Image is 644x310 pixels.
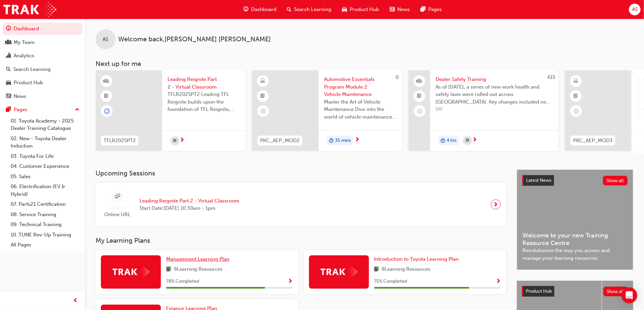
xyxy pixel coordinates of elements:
span: Online URL [101,211,134,218]
span: car-icon [342,5,347,14]
a: 10. TUNE Rev-Up Training [8,230,82,240]
span: book-icon [374,265,379,274]
a: TFLR2025PT2Leading Reignite Part 2 - Virtual ClassroomTFLR2025PT2 Leading TFL Reignite builds upo... [96,70,245,151]
button: Show Progress [288,277,293,286]
span: Management Learning Plan [166,256,229,262]
a: 415Dealer Safety TrainingAs of [DATE], a series of new work health and safety laws were rolled ou... [409,70,558,151]
span: Leading Reignite Part 2 - Virtual Classroom [167,76,240,91]
h3: Upcoming Sessions [96,169,506,177]
span: calendar-icon [173,137,176,145]
span: 0 [396,74,399,80]
span: learningRecordVerb_NONE-icon [573,108,579,114]
span: car-icon [6,80,11,86]
div: News [14,93,26,100]
span: PKC_AEP_MOD3 [573,137,613,145]
span: AS [103,36,109,43]
div: Pages [14,106,27,114]
span: duration-icon [329,137,334,145]
img: Trak [321,267,357,277]
a: Product Hub [3,77,82,89]
div: My Team [14,39,35,46]
span: guage-icon [6,26,11,32]
a: Analytics [3,50,82,62]
span: Master the Art of Vehicle Maintenance Dive into the world of vehicle maintenance with this compre... [324,98,397,121]
a: 02. New - Toyota Dealer Induction [8,134,82,151]
span: duration-icon [441,137,445,145]
span: next-icon [355,137,360,143]
div: Open Intercom Messenger [621,287,637,303]
span: learningResourceType_INSTRUCTOR_LED-icon [104,77,109,86]
a: Latest NewsShow allWelcome to your new Training Resource CentreRevolutionise the way you access a... [517,169,633,270]
span: Start Date: [DATE] 10:30am - 1pm [140,204,239,212]
a: Product HubShow all [522,286,628,297]
span: As of [DATE], a series of new work health and safety laws were rolled out across [GEOGRAPHIC_DATA... [436,83,553,106]
a: news-iconNews [385,3,416,16]
span: chart-icon [6,53,11,59]
span: 78 % Completed [166,278,199,285]
span: 9 Learning Resources [174,265,222,274]
span: AS [632,6,638,13]
a: News [3,90,82,103]
span: Show Progress [496,279,501,285]
a: 08. Service Training [8,209,82,220]
span: Dealer Safety Training [436,76,553,83]
span: Dashboard [251,6,276,13]
a: 05. Sales [8,171,82,182]
span: Product Hub [526,288,552,294]
a: search-iconSearch Learning [282,3,337,16]
a: Introduction to Toyota Learning Plan [374,255,462,263]
a: 04. Customer Experience [8,161,82,171]
span: News [398,6,410,13]
span: 8 Learning Resources [382,265,431,274]
button: DashboardMy TeamAnalyticsSearch LearningProduct HubNews [3,21,82,104]
img: Trak [3,2,56,17]
span: booktick-icon [574,92,578,101]
span: pages-icon [421,5,426,14]
span: 75 % Completed [374,278,407,285]
span: Pages [429,6,442,13]
span: search-icon [287,5,292,14]
a: Management Learning Plan [166,255,232,263]
span: up-icon [75,106,80,114]
span: booktick-icon [104,92,109,101]
div: Product Hub [14,79,43,87]
span: next-icon [472,137,477,143]
a: guage-iconDashboard [238,3,282,16]
span: Latest News [526,177,551,183]
span: Welcome back , [PERSON_NAME] [PERSON_NAME] [118,36,271,43]
span: next-icon [493,200,498,209]
div: Analytics [14,52,34,60]
span: Welcome to your new Training Resource Centre [522,232,628,247]
span: prev-icon [73,297,78,305]
h3: My Learning Plans [96,237,506,244]
span: news-icon [390,5,395,14]
img: Trak [113,267,149,277]
div: Search Learning [13,66,51,73]
a: Dashboard [3,23,82,35]
button: Show Progress [496,277,501,286]
a: 01. Toyota Academy - 2025 Dealer Training Catalogue [8,116,82,134]
button: Pages [3,104,82,116]
a: pages-iconPages [416,3,448,16]
a: Online URLLeading Reignite Part 2 - Virtual ClassroomStart Date:[DATE] 10:30am - 1pm [101,188,501,221]
span: PKC_AEP_MOD2 [260,137,300,145]
span: Show Progress [288,279,293,285]
span: Leading Reignite Part 2 - Virtual Classroom [140,197,239,205]
span: book-icon [166,265,171,274]
a: All Pages [8,240,82,250]
h3: Next up for me [85,60,644,68]
a: My Team [3,36,82,49]
button: Show all [603,176,628,185]
span: booktick-icon [417,92,422,101]
span: news-icon [6,94,11,100]
span: people-icon [417,77,422,86]
span: learningRecordVerb_NONE-icon [417,108,423,114]
span: booktick-icon [261,92,265,101]
span: Search Learning [294,6,332,13]
span: guage-icon [243,5,248,14]
a: 07. Parts21 Certification [8,199,82,209]
a: 06. Electrification (EV & Hybrid) [8,181,82,199]
span: sessionType_ONLINE_URL-icon [115,192,120,201]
